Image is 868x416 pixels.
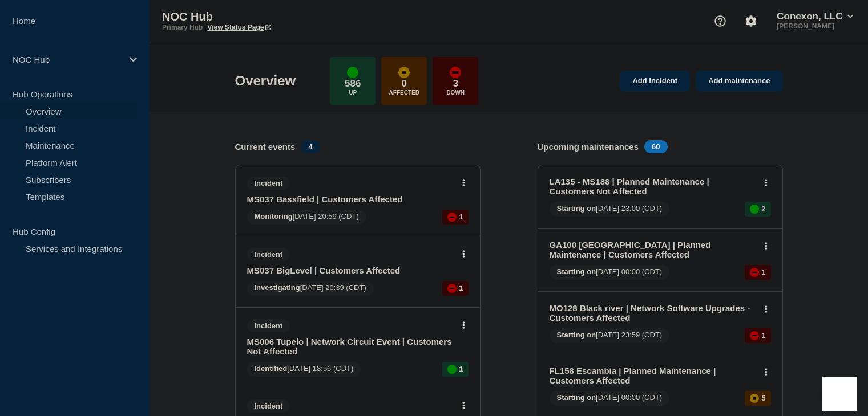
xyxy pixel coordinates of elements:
[247,194,453,204] a: MS037 Bassfield | Customers Affected
[349,89,357,96] p: Up
[644,140,667,153] span: 60
[459,213,463,221] p: 1
[550,177,756,196] a: LA135 - MS188 | Planned Maintenance | Customers Not Affected
[696,71,782,92] a: Add maintenance
[13,55,122,64] p: NOC Hub
[557,331,596,339] span: Starting on
[235,73,296,89] h1: Overview
[739,9,763,33] button: Account settings
[446,89,465,96] p: Down
[235,142,296,152] h4: Current events
[347,67,358,78] div: up
[247,248,290,261] span: Incident
[550,265,670,280] span: [DATE] 00:00 (CDT)
[459,284,463,292] p: 1
[255,212,293,221] span: Monitoring
[345,78,361,89] p: 586
[557,267,596,276] span: Starting on
[620,71,690,92] a: Add incident
[247,210,366,225] span: [DATE] 20:59 (CDT)
[750,394,759,403] div: affected
[761,394,765,402] p: 5
[550,328,670,343] span: [DATE] 23:59 (CDT)
[557,393,596,402] span: Starting on
[761,331,765,340] p: 1
[750,268,759,277] div: down
[255,283,300,292] span: Investigating
[402,78,407,89] p: 0
[750,331,759,340] div: down
[247,266,453,275] a: MS037 BigLevel | Customers Affected
[247,337,453,356] a: MS006 Tupelo | Network Circuit Event | Customers Not Affected
[255,364,288,373] span: Identified
[398,67,410,78] div: affected
[301,140,320,153] span: 4
[207,23,271,31] a: View Status Page
[447,284,457,293] div: down
[550,366,756,385] a: FL158 Escambia | Planned Maintenance | Customers Affected
[550,240,756,259] a: GA100 [GEOGRAPHIC_DATA] | Planned Maintenance | Customers Affected
[162,10,390,23] p: NOC Hub
[162,23,203,31] p: Primary Hub
[550,303,756,323] a: MO128 Black river | Network Software Upgrades - Customers Affected
[761,205,765,213] p: 2
[447,213,457,222] div: down
[247,281,374,296] span: [DATE] 20:39 (CDT)
[557,204,596,213] span: Starting on
[538,142,639,152] h4: Upcoming maintenances
[774,22,855,30] p: [PERSON_NAME]
[459,365,463,373] p: 1
[247,319,290,332] span: Incident
[822,377,857,411] iframe: Help Scout Beacon - Open
[761,268,765,276] p: 1
[453,78,458,89] p: 3
[750,205,759,214] div: up
[247,177,290,190] span: Incident
[774,11,855,22] button: Conexon, LLC
[447,365,457,374] div: up
[708,9,732,33] button: Support
[550,391,670,406] span: [DATE] 00:00 (CDT)
[550,202,670,217] span: [DATE] 23:00 (CDT)
[450,67,461,78] div: down
[389,89,419,96] p: Affected
[247,399,290,413] span: Incident
[247,362,361,377] span: [DATE] 18:56 (CDT)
